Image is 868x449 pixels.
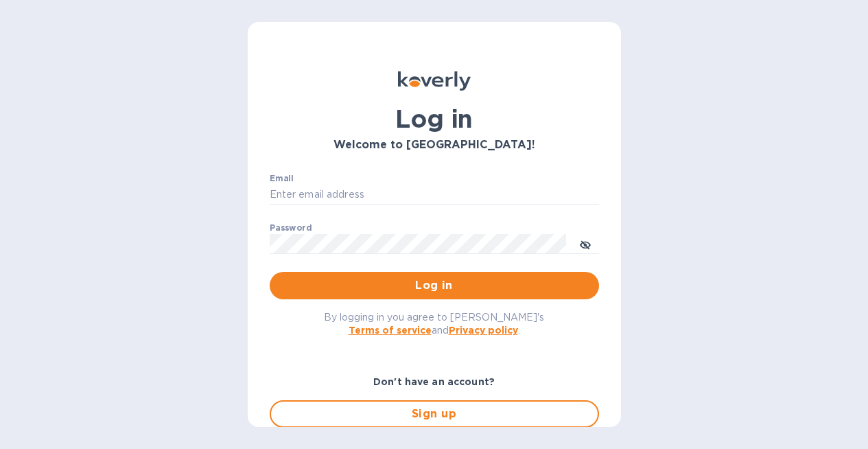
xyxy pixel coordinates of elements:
span: Log in [281,277,588,294]
span: Sign up [282,406,587,422]
h1: Log in [270,104,599,133]
b: Don't have an account? [373,376,495,387]
img: Koverly [398,71,471,91]
button: toggle password visibility [572,230,599,257]
label: Password [270,224,312,232]
button: Sign up [270,400,599,428]
input: Enter email address [270,185,599,205]
a: Privacy policy [449,325,518,336]
button: Log in [270,272,599,299]
a: Terms of service [349,325,432,336]
label: Email [270,174,294,183]
span: By logging in you agree to [PERSON_NAME]'s and . [324,312,544,336]
h3: Welcome to [GEOGRAPHIC_DATA]! [270,139,599,152]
